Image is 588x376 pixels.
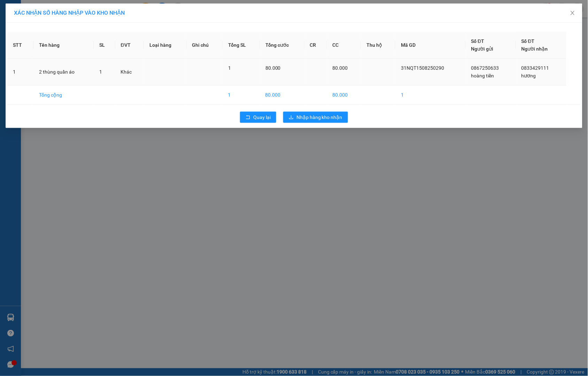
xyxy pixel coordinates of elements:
[115,59,144,85] td: Khác
[563,3,582,23] button: Close
[521,46,548,52] span: Người nhận
[327,32,361,59] th: CC
[332,65,348,71] span: 80.000
[33,59,94,85] td: 2 thùng quần áo
[223,85,260,105] td: 1
[5,30,65,55] span: Chuyển phát nhanh: [GEOGRAPHIC_DATA] - [GEOGRAPHIC_DATA]
[570,10,575,16] span: close
[471,65,499,71] span: 0867250633
[253,113,271,121] span: Quay lại
[521,73,536,78] span: hương
[521,38,535,44] span: Số ĐT
[361,32,395,59] th: Thu hộ
[401,65,444,71] span: 31NQT1508250290
[471,73,494,78] span: hoàng tiền
[33,85,94,105] td: Tổng cộng
[327,85,361,105] td: 80.000
[2,25,4,60] img: logo
[14,9,125,16] span: XÁC NHẬN SỐ HÀNG NHẬP VÀO KHO NHẬN
[395,85,465,105] td: 1
[228,65,231,71] span: 1
[187,32,223,59] th: Ghi chú
[260,32,304,59] th: Tổng cước
[289,115,294,120] span: download
[94,32,115,59] th: SL
[223,32,260,59] th: Tổng SL
[240,112,276,123] button: rollbackQuay lại
[304,32,327,59] th: CR
[7,59,33,85] td: 1
[99,69,102,75] span: 1
[395,32,465,59] th: Mã GD
[471,46,494,52] span: Người gửi
[265,65,281,71] span: 80.000
[7,32,33,59] th: STT
[246,115,250,120] span: rollback
[283,112,348,123] button: downloadNhập hàng kho nhận
[521,65,549,71] span: 0833429111
[33,32,94,59] th: Tên hàng
[65,47,107,54] span: LH1508250292
[6,6,63,28] strong: CÔNG TY TNHH DỊCH VỤ DU LỊCH THỜI ĐẠI
[144,32,187,59] th: Loại hàng
[115,32,144,59] th: ĐVT
[296,113,342,121] span: Nhập hàng kho nhận
[471,38,485,44] span: Số ĐT
[260,85,304,105] td: 80.000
